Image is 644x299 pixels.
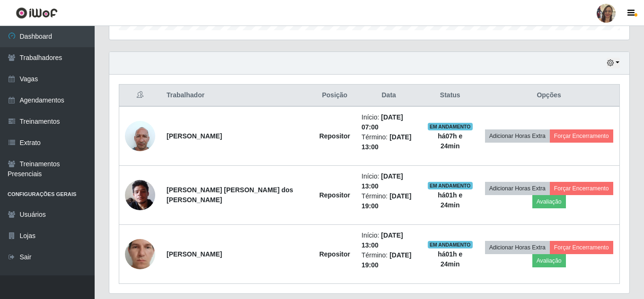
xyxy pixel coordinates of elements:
[16,7,58,19] img: CoreUI Logo
[362,171,416,191] li: Início:
[319,191,350,199] strong: Repositor
[319,250,350,258] strong: Repositor
[362,250,416,270] li: Término:
[485,182,550,195] button: Adicionar Horas Extra
[362,132,416,152] li: Término:
[422,85,478,107] th: Status
[167,186,293,204] strong: [PERSON_NAME] [PERSON_NAME] dos [PERSON_NAME]
[428,123,473,130] span: EM ANDAMENTO
[532,195,566,208] button: Avaliação
[362,172,403,190] time: [DATE] 13:00
[485,129,550,143] button: Adicionar Horas Extra
[550,182,613,195] button: Forçar Encerramento
[362,113,403,131] time: [DATE] 07:00
[362,191,416,211] li: Término:
[428,241,473,248] span: EM ANDAMENTO
[550,129,613,143] button: Forçar Encerramento
[356,85,422,107] th: Data
[550,241,613,254] button: Forçar Encerramento
[161,85,314,107] th: Trabalhador
[362,231,416,250] li: Início:
[362,231,403,249] time: [DATE] 13:00
[428,182,473,189] span: EM ANDAMENTO
[167,250,222,258] strong: [PERSON_NAME]
[362,112,416,132] li: Início:
[438,132,462,150] strong: há 07 h e 24 min
[125,221,155,288] img: 1741739537666.jpeg
[125,116,155,156] img: 1737056523425.jpeg
[532,254,566,267] button: Avaliação
[438,191,462,209] strong: há 01 h e 24 min
[319,132,350,140] strong: Repositor
[438,250,462,268] strong: há 01 h e 24 min
[167,132,222,140] strong: [PERSON_NAME]
[125,175,155,215] img: 1752200224792.jpeg
[478,85,619,107] th: Opções
[314,85,356,107] th: Posição
[485,241,550,254] button: Adicionar Horas Extra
